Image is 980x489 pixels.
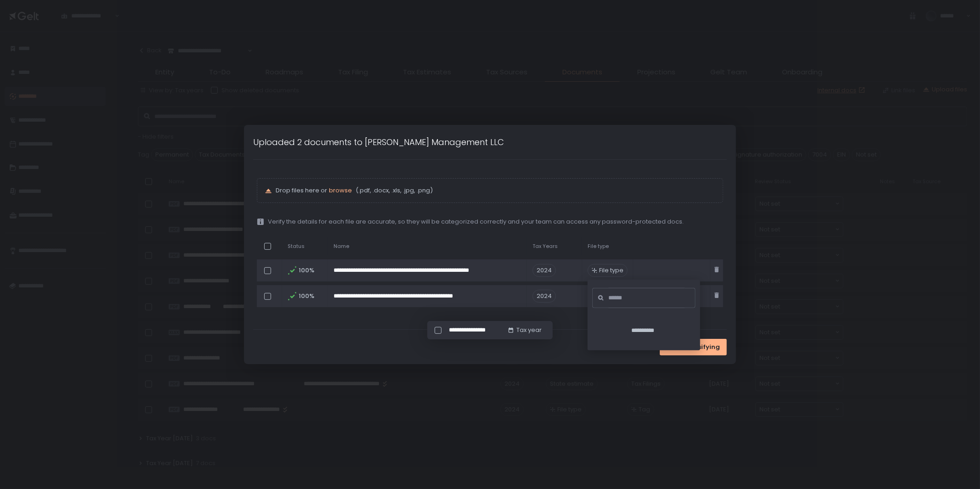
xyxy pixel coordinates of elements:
span: Status [288,243,305,250]
span: (.pdf, .docx, .xls, .jpg, .png) [354,186,433,195]
span: File type [588,243,609,250]
button: browse [329,186,352,195]
span: Verify the details for each file are accurate, so they will be categorized correctly and your tea... [268,218,684,226]
span: 2024 [532,264,556,277]
span: Tax Years [532,243,558,250]
p: Drop files here or [276,186,715,195]
span: browse [329,186,352,195]
h1: Uploaded 2 documents to [PERSON_NAME] Management LLC [253,136,504,148]
span: File type [599,266,623,275]
span: Name [334,243,349,250]
button: Tax year [507,326,542,334]
span: 100% [299,292,313,300]
span: 2024 [532,290,556,303]
span: 100% [299,266,313,275]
